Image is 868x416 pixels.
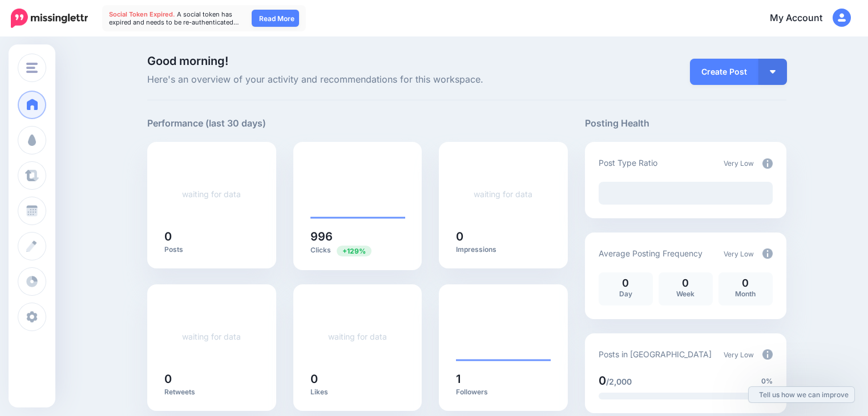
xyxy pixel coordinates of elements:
h5: Posting Health [585,116,786,130]
p: Clicks [310,245,405,256]
p: 0 [604,278,647,288]
span: Very Low [724,250,754,258]
a: waiting for data [182,332,241,341]
a: Create Post [690,59,758,85]
p: Retweets [164,388,259,397]
a: Tell us how we can improve [749,387,854,402]
p: Posts in [GEOGRAPHIC_DATA] [599,348,712,361]
img: info-circle-grey.png [762,248,773,259]
img: info-circle-grey.png [762,349,773,360]
h5: 996 [310,231,405,242]
p: Followers [456,388,551,397]
h5: 0 [310,373,405,385]
p: 0 [724,278,767,288]
p: Average Posting Frequency [599,247,703,260]
h5: 0 [164,373,259,385]
span: Day [619,289,632,298]
img: info-circle-grey.png [762,158,773,169]
span: A social token has expired and needs to be re-authenticated… [109,10,239,26]
h5: 0 [164,231,259,242]
span: Good morning! [147,54,228,68]
span: 0 [599,374,606,388]
img: arrow-down-white.png [770,70,776,74]
p: Posts [164,245,259,254]
p: Impressions [456,245,551,254]
span: Very Low [724,350,754,359]
p: 0 [664,278,707,288]
h5: Performance (last 30 days) [147,116,266,130]
p: Post Type Ratio [599,156,657,169]
span: Week [676,289,695,298]
span: Here's an overview of your activity and recommendations for this workspace. [147,72,568,87]
h5: 1 [456,373,551,385]
img: Missinglettr [11,9,88,28]
img: menu.png [26,63,38,73]
h5: 0 [456,231,551,242]
span: Previous period: 435 [337,246,372,256]
span: Month [735,289,756,298]
a: My Account [758,5,851,32]
span: /2,000 [606,377,632,386]
a: waiting for data [474,189,532,199]
span: 0% [761,376,773,387]
span: Social Token Expired. [109,10,175,18]
a: waiting for data [328,332,387,341]
a: waiting for data [182,189,241,199]
a: Read More [252,10,299,27]
span: Very Low [724,159,754,168]
p: Likes [310,388,405,397]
